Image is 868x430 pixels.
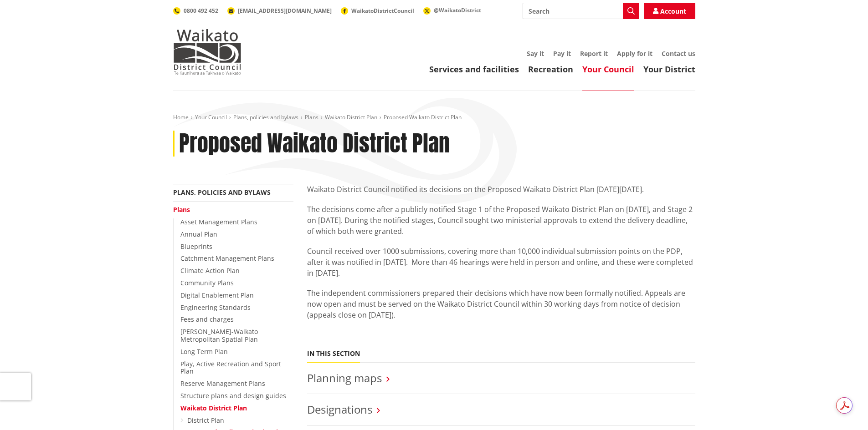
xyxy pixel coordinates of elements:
[305,113,318,121] a: Plans
[582,64,634,75] a: Your Council
[523,3,639,19] input: Search input
[528,64,573,75] a: Recreation
[307,184,695,195] p: Waikato District Council notified its decisions on the Proposed Waikato District Plan [DATE][DATE].
[180,315,234,324] a: Fees and charges
[180,254,274,263] a: Catchment Management Plans
[423,6,481,14] a: @WaikatoDistrict
[307,288,695,320] p: The independent commissioners prepared their decisions which have now been formally notified. App...
[617,49,652,58] a: Apply for it
[180,404,247,412] a: Waikato District Plan
[187,416,224,425] a: District Plan
[180,359,281,376] a: Play, Active Recreation and Sport Plan
[180,291,254,299] a: Digital Enablement Plan
[173,114,695,121] nav: breadcrumb
[238,7,332,15] span: [EMAIL_ADDRESS][DOMAIN_NAME]
[173,113,189,121] a: Home
[180,303,251,312] a: Engineering Standards
[195,113,227,121] a: Your Council
[341,7,414,15] a: WaikatoDistrictCouncil
[434,6,481,14] span: @WaikatoDistrict
[180,218,257,226] a: Asset Management Plans
[643,64,695,75] a: Your District
[307,350,360,358] h5: In this section
[307,370,382,385] a: Planning maps
[580,49,608,58] a: Report it
[644,3,695,19] a: Account
[307,246,695,278] p: Council received over 1000 submissions, covering more than 10,000 individual submission points on...
[180,327,258,344] a: [PERSON_NAME]-Waikato Metropolitan Spatial Plan
[180,278,234,287] a: Community Plans
[180,266,240,275] a: Climate Action Plan
[180,379,265,388] a: Reserve Management Plans
[173,29,241,75] img: Waikato District Council - Te Kaunihera aa Takiwaa o Waikato
[429,64,519,75] a: Services and facilities
[384,113,462,121] span: Proposed Waikato District Plan
[173,188,271,197] a: Plans, policies and bylaws
[173,205,190,214] a: Plans
[233,113,298,121] a: Plans, policies and bylaws
[351,7,414,15] span: WaikatoDistrictCouncil
[180,242,212,251] a: Blueprints
[325,113,377,121] a: Waikato District Plan
[662,49,695,58] a: Contact us
[180,391,286,400] a: Structure plans and design guides
[527,49,544,58] a: Say it
[227,7,332,15] a: [EMAIL_ADDRESS][DOMAIN_NAME]
[307,402,372,417] a: Designations
[180,230,217,238] a: Annual Plan
[179,131,450,157] h1: Proposed Waikato District Plan
[553,49,571,58] a: Pay it
[180,347,228,356] a: Long Term Plan
[184,7,218,15] span: 0800 492 452
[307,204,695,237] p: The decisions come after a publicly notified Stage 1 of the Proposed Waikato District Plan on [DA...
[173,7,218,15] a: 0800 492 452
